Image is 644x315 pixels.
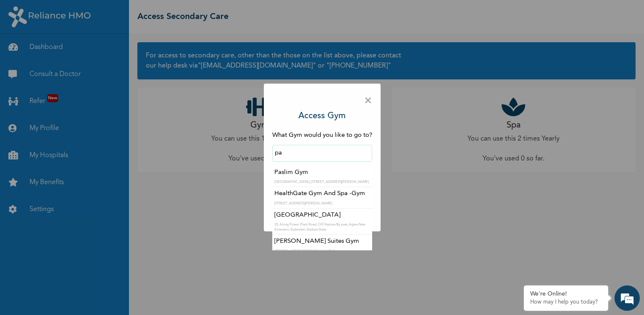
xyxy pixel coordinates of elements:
[4,239,161,269] textarea: Type your message and hit 'Enter'
[83,269,161,295] div: FAQs
[274,237,370,247] p: [PERSON_NAME] Suites Gym
[530,291,602,298] div: We're Online!
[274,189,370,199] p: HealthGate Gym And Spa -Gym
[272,145,372,162] input: Search by name or address
[274,222,370,232] p: 33, Along Power Plant Road, Off Kaduna By pass, Agwa New Extension, Kudenden, Kaduna State.
[49,111,116,196] span: We're online!
[272,132,372,138] span: What Gym would you like to go to?
[530,299,602,306] p: How may I help you today?
[44,47,142,58] div: Chat with us now
[4,284,83,290] span: Conversation
[364,92,372,110] span: ×
[16,42,34,63] img: d_794563401_company_1708531726252_794563401
[274,168,370,178] p: Paslim Gym
[274,249,370,254] p: [STREET_ADDRESS][PERSON_NAME] Ibom
[274,179,370,185] p: [GEOGRAPHIC_DATA], [STREET_ADDRESS][PERSON_NAME]
[274,201,370,206] p: [STREET_ADDRESS][PERSON_NAME].
[274,211,370,220] p: [GEOGRAPHIC_DATA]
[138,4,158,24] div: Minimize live chat window
[298,110,346,122] h3: Access Gym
